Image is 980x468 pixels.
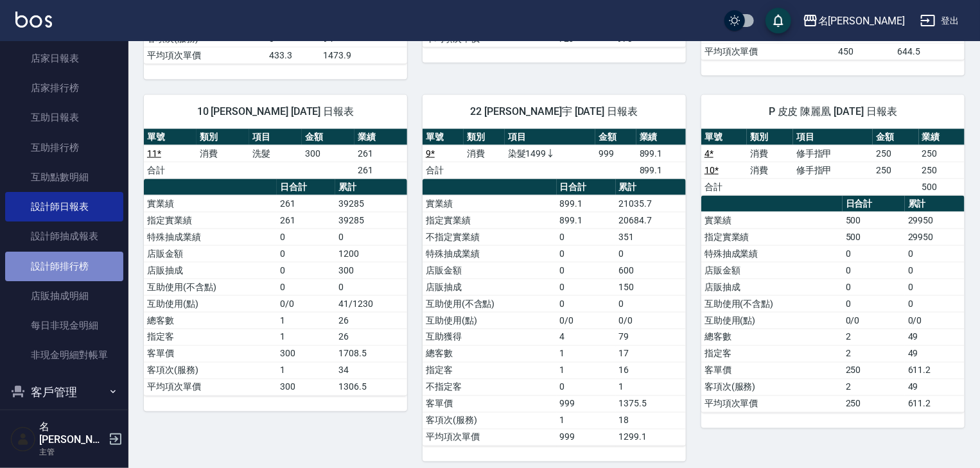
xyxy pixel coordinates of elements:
[144,195,277,212] td: 實業績
[144,229,277,245] td: 特殊抽成業績
[335,345,407,362] td: 1708.5
[10,426,36,452] img: Person
[905,379,965,395] td: 49
[423,212,557,229] td: 指定實業績
[616,395,686,412] td: 1375.5
[144,47,267,64] td: 平均項次單價
[144,362,277,379] td: 客項次(服務)
[335,279,407,295] td: 0
[905,229,965,245] td: 29950
[905,196,965,212] th: 累計
[335,262,407,279] td: 300
[616,262,686,279] td: 600
[557,395,616,412] td: 999
[701,379,843,395] td: 客項次(服務)
[843,229,905,245] td: 500
[616,329,686,345] td: 79
[249,129,302,146] th: 項目
[144,329,277,345] td: 指定客
[144,279,277,295] td: 互助使用(不含點)
[5,408,123,442] button: 員工及薪資
[557,412,616,429] td: 1
[701,262,843,279] td: 店販金額
[5,73,123,103] a: 店家排行榜
[557,295,616,312] td: 0
[905,295,965,312] td: 0
[354,162,407,178] td: 261
[636,145,686,162] td: 899.1
[505,129,595,146] th: 項目
[423,129,464,146] th: 單號
[5,311,123,340] a: 每日非現金明細
[616,412,686,429] td: 18
[701,43,836,60] td: 平均項次單價
[144,295,277,312] td: 互助使用(點)
[335,362,407,379] td: 34
[5,44,123,73] a: 店家日報表
[701,229,843,245] td: 指定實業績
[423,195,557,212] td: 實業績
[267,47,320,64] td: 433.3
[905,345,965,362] td: 49
[557,212,616,229] td: 899.1
[423,229,557,245] td: 不指定實業績
[423,295,557,312] td: 互助使用(不含點)
[144,379,277,395] td: 平均項次單價
[905,362,965,379] td: 611.2
[701,329,843,345] td: 總客數
[557,329,616,345] td: 4
[557,379,616,395] td: 0
[616,379,686,395] td: 1
[354,145,407,162] td: 261
[818,13,905,29] div: 名[PERSON_NAME]
[701,362,843,379] td: 客單價
[144,312,277,329] td: 總客數
[144,129,197,146] th: 單號
[793,145,873,162] td: 修手指甲
[5,340,123,370] a: 非現金明細對帳單
[423,429,557,446] td: 平均項次單價
[905,262,965,279] td: 0
[423,312,557,329] td: 互助使用(點)
[277,362,335,379] td: 1
[557,429,616,446] td: 999
[843,212,905,229] td: 500
[423,345,557,362] td: 總客數
[5,281,123,311] a: 店販抽成明細
[354,129,407,146] th: 業績
[701,178,747,195] td: 合計
[197,145,249,162] td: 消費
[701,129,965,196] table: a dense table
[423,395,557,412] td: 客單價
[616,295,686,312] td: 0
[159,105,392,118] span: 10 [PERSON_NAME] [DATE] 日報表
[335,379,407,395] td: 1306.5
[701,312,843,329] td: 互助使用(點)
[423,262,557,279] td: 店販金額
[616,229,686,245] td: 351
[905,279,965,295] td: 0
[249,145,302,162] td: 洗髮
[747,162,792,178] td: 消費
[277,212,335,229] td: 261
[701,196,965,413] table: a dense table
[701,279,843,295] td: 店販抽成
[895,43,965,60] td: 644.5
[277,195,335,212] td: 261
[302,129,354,146] th: 金額
[277,379,335,395] td: 300
[905,212,965,229] td: 29950
[919,129,965,146] th: 業績
[277,229,335,245] td: 0
[843,362,905,379] td: 250
[557,279,616,295] td: 0
[39,446,105,458] p: 主管
[701,212,843,229] td: 實業績
[5,133,123,162] a: 互助排行榜
[423,162,464,178] td: 合計
[873,129,918,146] th: 金額
[277,345,335,362] td: 300
[766,8,791,33] button: save
[595,145,636,162] td: 999
[423,179,686,446] table: a dense table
